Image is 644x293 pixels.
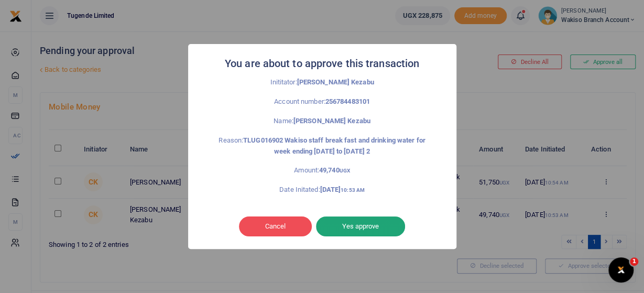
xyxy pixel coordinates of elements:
p: Inititator: [211,77,433,88]
strong: 49,740 [319,166,350,174]
p: Name: [211,116,433,127]
p: Date Initated: [211,185,433,196]
iframe: Intercom live chat [608,257,634,283]
p: Account number: [211,96,433,107]
strong: [PERSON_NAME] Kezabu [293,117,370,125]
p: Amount: [211,165,433,176]
strong: [DATE] [320,186,364,193]
p: Reason: [211,135,433,157]
span: 1 [630,257,638,266]
strong: 256784483101 [325,97,370,105]
strong: TLUG016902 Wakiso staff break fast and drinking water for week ending [DATE] to [DATE] 2 [243,136,425,155]
button: Cancel [239,216,312,236]
small: 10:53 AM [341,187,365,193]
strong: [PERSON_NAME] Kezabu [297,78,374,86]
small: UGX [340,168,350,173]
button: Yes approve [316,216,405,236]
h2: You are about to approve this transaction [225,55,419,73]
